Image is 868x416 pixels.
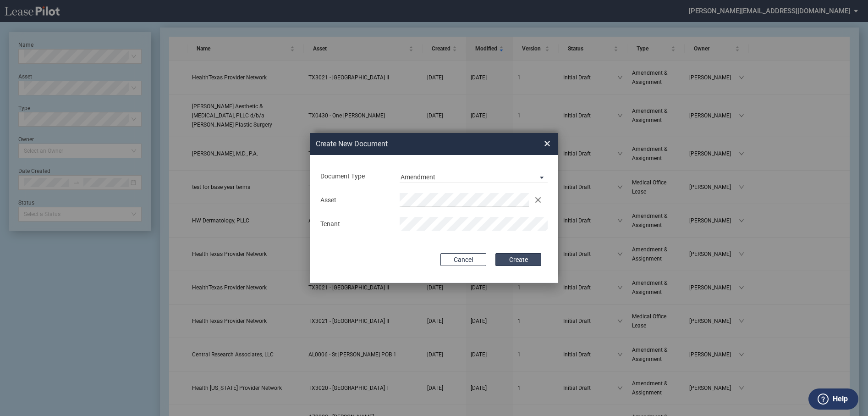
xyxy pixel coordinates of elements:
button: Cancel [440,253,486,266]
label: Help [833,393,848,405]
md-select: Document Type: Amendment [400,169,548,183]
button: Create [495,253,541,266]
div: Document Type [315,172,394,181]
div: Amendment [401,173,435,181]
span: × [544,136,550,151]
div: Asset [315,196,394,205]
h2: Create New Document [316,139,511,149]
md-dialog: Create New ... [310,133,558,283]
div: Tenant [315,220,394,229]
